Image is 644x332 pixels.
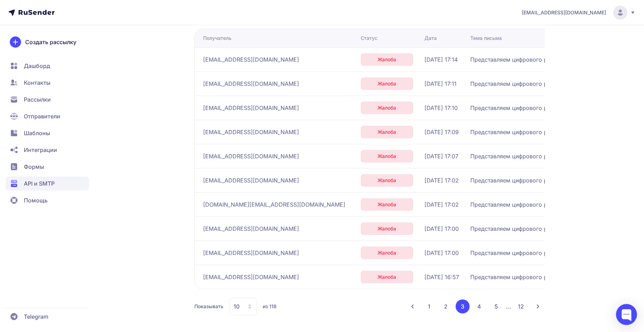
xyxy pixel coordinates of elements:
[424,200,459,209] span: [DATE] 17:02
[470,104,590,112] span: Представляем цифрового работника Толю!
[470,224,590,233] span: Представляем цифрового работника Толю!
[378,177,396,184] span: Жалоба
[203,55,299,64] span: [EMAIL_ADDRESS][DOMAIN_NAME]
[203,224,299,233] span: [EMAIL_ADDRESS][DOMAIN_NAME]
[263,303,277,310] span: из 118
[378,129,396,136] span: Жалоба
[203,35,231,42] div: Получатель
[470,200,590,209] span: Представляем цифрового работника Толю!
[470,176,590,185] span: Представляем цифрового работника Толю!
[24,312,48,321] span: Telegram
[470,152,590,160] span: Представляем цифрового работника Толю!
[424,152,458,160] span: [DATE] 17:07
[472,299,486,313] button: 4
[234,302,240,311] span: 10
[470,249,590,257] span: Представляем цифрового работника Толю!
[25,38,76,46] span: Создать рассылку
[378,274,396,281] span: Жалоба
[489,299,503,313] button: 5
[6,310,89,324] a: Telegram
[203,273,299,281] span: [EMAIL_ADDRESS][DOMAIN_NAME]
[439,299,453,313] button: 2
[514,299,528,313] button: 12
[203,152,299,160] span: [EMAIL_ADDRESS][DOMAIN_NAME]
[203,79,299,88] span: [EMAIL_ADDRESS][DOMAIN_NAME]
[194,303,223,310] span: Показывать
[378,56,396,63] span: Жалоба
[424,249,459,257] span: [DATE] 17:00
[24,78,50,87] span: Контакты
[470,273,590,281] span: Представляем цифрового работника Толю!
[203,200,345,209] span: [DOMAIN_NAME][EMAIL_ADDRESS][DOMAIN_NAME]
[203,104,299,112] span: [EMAIL_ADDRESS][DOMAIN_NAME]
[470,55,590,64] span: Представляем цифрового работника Толю!
[378,201,396,208] span: Жалоба
[424,79,457,88] span: [DATE] 17:11
[424,104,458,112] span: [DATE] 17:10
[456,299,470,313] button: 3
[470,79,590,88] span: Представляем цифрового работника Толю!
[424,55,458,64] span: [DATE] 17:14
[378,80,396,87] span: Жалоба
[378,249,396,256] span: Жалоба
[378,225,396,232] span: Жалоба
[24,196,48,205] span: Помощь
[424,176,459,185] span: [DATE] 17:02
[424,273,459,281] span: [DATE] 16:57
[24,62,50,70] span: Дашборд
[424,128,459,136] span: [DATE] 17:09
[470,128,590,136] span: Представляем цифрового работника Толю!
[506,303,511,310] span: ...
[378,153,396,160] span: Жалоба
[24,162,44,171] span: Формы
[24,179,55,188] span: API и SMTP
[361,35,378,42] div: Статус
[470,35,502,42] div: Тема письма
[203,176,299,185] span: [EMAIL_ADDRESS][DOMAIN_NAME]
[24,129,50,137] span: Шаблоны
[203,249,299,257] span: [EMAIL_ADDRESS][DOMAIN_NAME]
[203,128,299,136] span: [EMAIL_ADDRESS][DOMAIN_NAME]
[24,112,60,120] span: Отправители
[424,224,459,233] span: [DATE] 17:00
[378,104,396,111] span: Жалоба
[24,146,57,154] span: Интеграции
[522,9,606,16] span: [EMAIL_ADDRESS][DOMAIN_NAME]
[422,299,436,313] button: 1
[24,95,51,104] span: Рассылки
[424,35,437,42] div: Дата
